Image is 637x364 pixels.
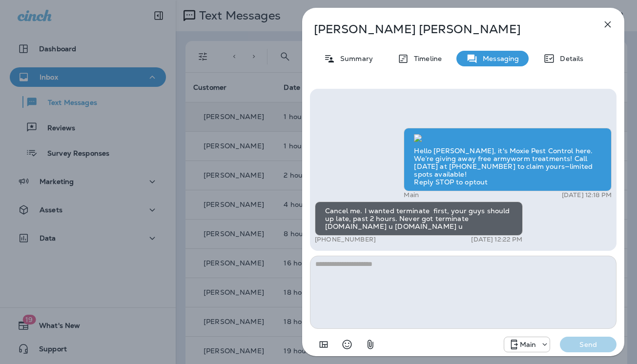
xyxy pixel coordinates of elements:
p: Summary [335,55,373,62]
p: [DATE] 12:22 PM [471,236,522,243]
button: Select an emoji [337,335,357,354]
div: Cancel me. I wanted terminate first, your guys should up late, past 2 hours. Never got terminate ... [315,202,523,236]
p: Main [520,341,536,348]
p: Main [404,191,419,199]
img: twilio-download [414,134,422,142]
p: Details [555,55,583,62]
p: [DATE] 12:18 PM [562,191,612,199]
div: Hello [PERSON_NAME], it's Moxie Pest Control here. We’re giving away free armyworm treatments! Ca... [404,128,612,191]
div: +1 (817) 482-3792 [504,339,550,350]
p: Messaging [478,55,519,62]
p: [PERSON_NAME] [PERSON_NAME] [314,22,580,36]
button: Add in a premade template [314,335,333,354]
p: Timeline [409,55,442,62]
p: [PHONE_NUMBER] [315,236,376,243]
